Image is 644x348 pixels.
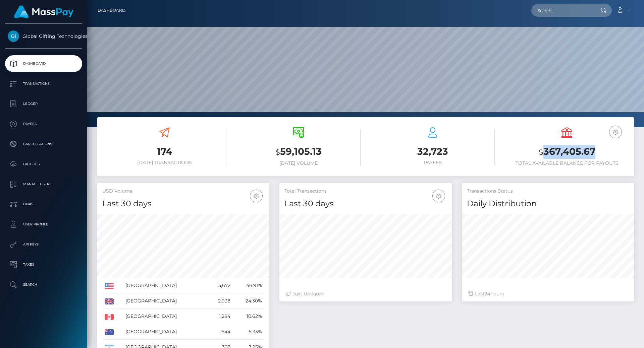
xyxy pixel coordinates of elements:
[467,188,629,195] h5: Transactions Status
[5,55,82,72] a: Dashboard
[102,160,226,165] h6: [DATE] Transactions
[8,30,19,42] img: Global Gifting Technologies Inc
[5,95,82,112] a: Ledger
[233,324,265,340] td: 5.33%
[5,75,82,92] a: Transactions
[485,291,490,297] span: 24
[102,145,226,158] h3: 174
[207,278,233,293] td: 5,672
[5,156,82,172] a: Batches
[8,59,79,69] p: Dashboard
[233,293,265,309] td: 24.30%
[531,4,594,17] input: Search...
[105,298,114,304] img: GB.png
[8,159,79,169] p: Batches
[105,314,114,320] img: CA.png
[8,99,79,109] p: Ledger
[8,260,79,270] p: Taxes
[5,276,82,293] a: Search
[467,198,629,210] h4: Daily Distribution
[207,309,233,324] td: 1,284
[286,290,445,297] div: Just Updated
[8,219,79,229] p: User Profile
[371,160,495,165] h6: Payees
[5,236,82,253] a: API Keys
[5,33,82,39] span: Global Gifting Technologies Inc
[5,256,82,273] a: Taxes
[207,324,233,340] td: 644
[5,136,82,152] a: Cancellations
[284,198,446,210] h4: Last 30 days
[505,160,629,166] h6: Total Available Balance for Payouts
[105,283,114,289] img: US.png
[539,147,543,157] small: $
[233,278,265,293] td: 46.91%
[105,329,114,335] img: AU.png
[505,145,629,159] h3: 367,405.67
[8,139,79,149] p: Cancellations
[123,324,207,340] td: [GEOGRAPHIC_DATA]
[14,5,73,18] img: MassPay Logo
[102,198,264,210] h4: Last 30 days
[236,145,361,159] h3: 59,105.13
[5,196,82,213] a: Links
[469,290,627,297] div: Last hours
[123,309,207,324] td: [GEOGRAPHIC_DATA]
[284,188,446,195] h5: Total Transactions
[275,147,280,157] small: $
[5,176,82,193] a: Manage Users
[5,116,82,132] a: Payees
[5,216,82,233] a: User Profile
[123,293,207,309] td: [GEOGRAPHIC_DATA]
[371,145,495,158] h3: 32,723
[123,278,207,293] td: [GEOGRAPHIC_DATA]
[8,239,79,250] p: API Keys
[8,280,79,290] p: Search
[233,309,265,324] td: 10.62%
[207,293,233,309] td: 2,938
[8,179,79,189] p: Manage Users
[8,199,79,209] p: Links
[102,188,264,195] h5: USD Volume
[8,119,79,129] p: Payees
[98,3,125,17] a: Dashboard
[8,79,79,89] p: Transactions
[236,160,361,166] h6: [DATE] Volume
